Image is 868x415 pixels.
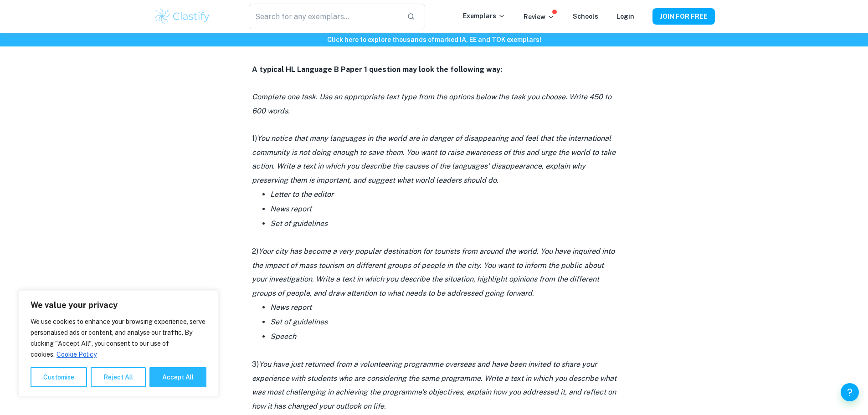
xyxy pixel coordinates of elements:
[31,316,206,360] p: We use cookies to enhance your browsing experience, serve personalised ads or content, and analys...
[573,13,598,20] a: Schools
[270,190,334,199] i: Letter to the editor
[252,245,616,300] p: 2)
[841,383,859,401] button: Help and Feedback
[252,134,616,184] i: You notice that many languages in the world are in danger of disappearing and feel that the inter...
[463,11,505,21] p: Exemplars
[31,300,206,311] p: We value your privacy
[252,247,615,297] i: Your city has become a very popular destination for tourists from around the world. You have inqu...
[524,12,555,22] p: Review
[270,303,312,312] i: News report
[270,318,328,326] i: Set of guidelines
[18,290,219,397] div: We value your privacy
[270,205,312,213] i: News report
[252,358,616,413] p: 3)
[270,332,296,341] i: Speech
[249,4,399,29] input: Search for any exemplars...
[91,367,146,387] button: Reject All
[149,367,206,387] button: Accept All
[252,132,616,187] p: 1)
[2,35,866,45] h6: Click here to explore thousands of marked IA, EE and TOK exemplars !
[252,65,502,74] strong: A typical HL Language B Paper 1 question may look the following way:
[56,350,97,359] a: Cookie Policy
[616,13,634,20] a: Login
[252,92,611,115] i: Complete one task. Use an appropriate text type from the options below the task you choose. Write...
[252,360,616,410] i: You have just returned from a volunteering programme overseas and have been invited to share your...
[270,219,328,228] i: Set of guidelines
[31,367,87,387] button: Customise
[652,8,715,25] button: JOIN FOR FREE
[154,7,211,26] img: Clastify logo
